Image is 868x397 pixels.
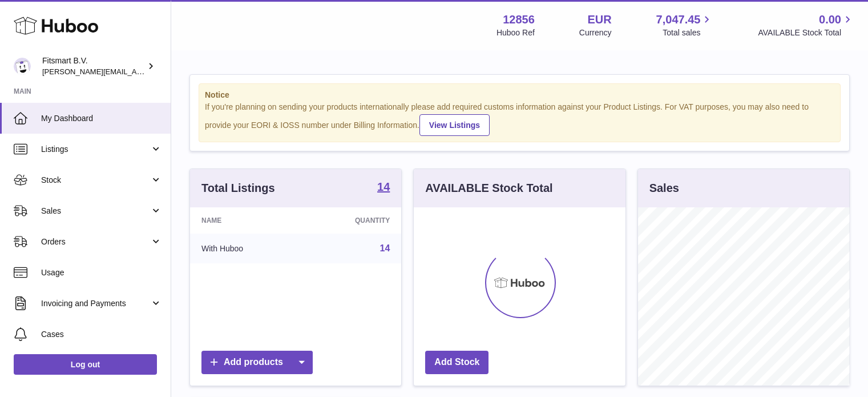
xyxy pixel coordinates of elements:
a: 7,047.45 Total sales [656,12,714,38]
div: Fitsmart B.V. [42,55,145,77]
th: Name [190,207,301,234]
td: With Huboo [190,234,301,263]
span: My Dashboard [41,113,162,124]
h3: Total Listings [201,181,275,196]
a: 14 [377,181,390,195]
a: Add Stock [425,351,488,374]
h3: Sales [649,181,679,196]
strong: 12856 [503,12,535,27]
a: 14 [380,243,390,253]
span: Usage [41,267,162,278]
div: Currency [579,27,612,38]
div: Huboo Ref [496,27,535,38]
span: Listings [41,144,150,155]
div: If you're planning on sending your products internationally please add required customs informati... [205,102,834,136]
strong: Notice [205,90,834,101]
strong: 14 [377,181,390,193]
span: AVAILABLE Stock Total [758,27,854,38]
span: Invoicing and Payments [41,298,150,309]
span: Total sales [663,27,713,38]
a: Add products [201,351,313,374]
span: Orders [41,236,150,247]
a: View Listings [419,114,490,136]
strong: EUR [587,12,611,27]
span: [PERSON_NAME][EMAIL_ADDRESS][DOMAIN_NAME] [42,67,229,76]
span: 0.00 [819,12,841,27]
img: jonathan@leaderoo.com [14,58,31,75]
a: Log out [14,354,157,375]
span: Cases [41,329,162,340]
th: Quantity [301,207,401,234]
span: Stock [41,175,150,186]
span: 7,047.45 [656,12,701,27]
a: 0.00 AVAILABLE Stock Total [758,12,854,38]
span: Sales [41,206,150,216]
h3: AVAILABLE Stock Total [425,181,552,196]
